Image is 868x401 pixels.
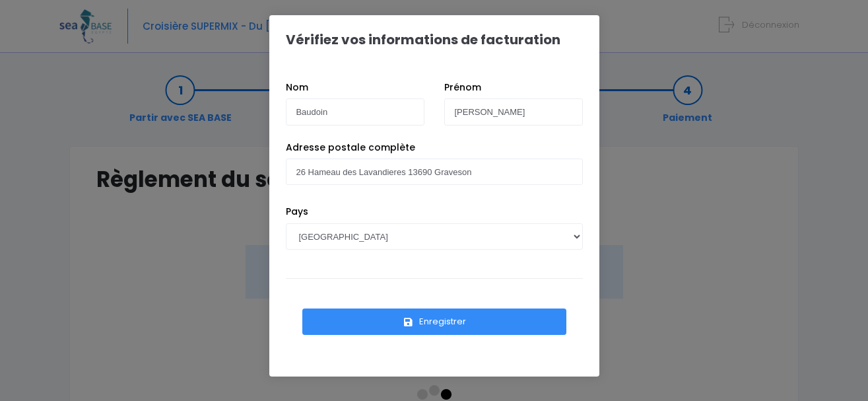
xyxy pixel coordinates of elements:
[286,141,415,155] label: Adresse postale complète
[302,309,566,335] button: Enregistrer
[444,81,481,94] label: Prénom
[286,32,560,48] h1: Vérifiez vos informations de facturation
[286,205,308,219] label: Pays
[286,81,308,94] label: Nom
